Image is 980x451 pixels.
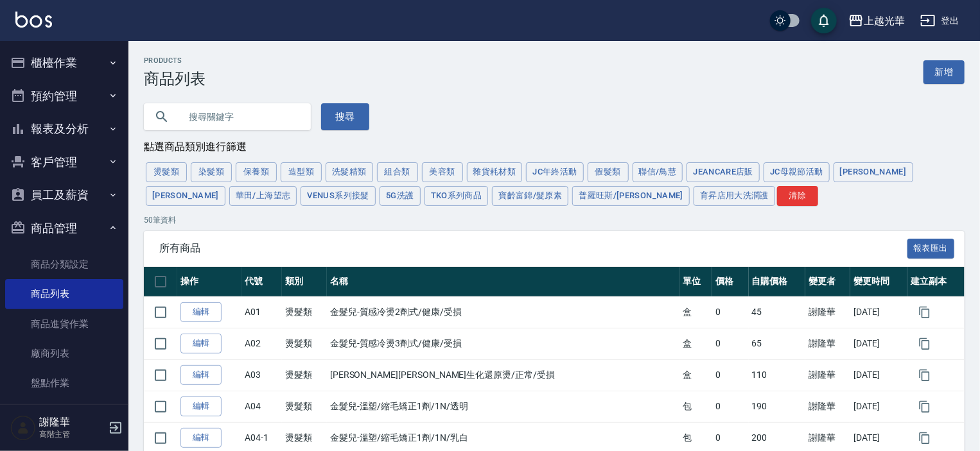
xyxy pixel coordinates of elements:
th: 變更時間 [850,267,907,297]
td: 盒 [679,328,712,359]
a: 編輯 [180,428,222,448]
td: 盒 [679,359,712,391]
a: 盤點作業 [5,368,123,398]
th: 單位 [679,267,712,297]
td: 金髮兒-質感冷燙2劑式/健康/受損 [327,296,679,328]
a: 編輯 [180,396,222,416]
td: 0 [712,359,748,391]
td: [PERSON_NAME][PERSON_NAME]生化還原燙/正常/受損 [327,359,679,391]
td: 燙髮類 [282,359,327,391]
button: JC年終活動 [526,162,583,182]
th: 價格 [712,267,748,297]
button: 清除 [777,186,818,206]
button: 雜貨耗材類 [467,162,523,182]
h5: 謝隆華 [39,416,105,429]
td: 包 [679,391,712,422]
td: 0 [712,296,748,328]
td: 盒 [679,296,712,328]
button: 上越光華 [843,8,910,34]
td: 110 [749,359,806,391]
button: 搜尋 [321,103,369,130]
td: A01 [241,296,282,328]
a: 編輯 [180,334,222,353]
button: 登出 [915,9,965,33]
td: [DATE] [850,328,907,359]
button: 聯信/鳥慧 [633,162,683,182]
div: 點選商品類別進行篩選 [144,140,965,154]
td: 謝隆華 [805,296,850,328]
td: [DATE] [850,359,907,391]
button: 美容類 [422,162,463,182]
th: 操作 [177,267,241,297]
button: 報表及分析 [5,112,123,146]
button: JeanCare店販 [687,162,760,182]
a: 報表匯出 [907,241,955,253]
button: [PERSON_NAME] [146,186,225,206]
th: 自購價格 [749,267,806,297]
button: TKO系列商品 [424,186,489,206]
p: 高階主管 [39,429,105,440]
button: 5G洗護 [380,186,421,206]
button: 保養類 [236,162,277,182]
button: 洗髮精類 [326,162,373,182]
a: 新增 [923,60,965,84]
td: A03 [241,359,282,391]
td: 190 [749,391,806,422]
th: 名稱 [327,267,679,297]
td: 0 [712,328,748,359]
button: 行銷工具 [5,403,123,436]
a: 編輯 [180,302,222,322]
button: 員工及薪資 [5,178,123,212]
button: 染髮類 [191,162,232,182]
th: 建立副本 [907,267,965,297]
button: 普羅旺斯/[PERSON_NAME] [572,186,690,206]
button: 預約管理 [5,80,123,113]
td: [DATE] [850,296,907,328]
button: 假髮類 [588,162,629,182]
td: [DATE] [850,391,907,422]
a: 廠商列表 [5,339,123,368]
td: 燙髮類 [282,328,327,359]
img: Logo [15,12,52,28]
button: 客戶管理 [5,146,123,179]
span: 所有商品 [159,242,907,255]
td: 65 [749,328,806,359]
button: [PERSON_NAME] [834,162,913,182]
button: Venus系列接髮 [301,186,375,206]
button: 報表匯出 [907,239,955,259]
td: 金髮兒-質感冷燙3劑式/健康/受損 [327,328,679,359]
p: 50 筆資料 [144,214,965,226]
a: 商品分類設定 [5,250,123,279]
input: 搜尋關鍵字 [180,99,301,134]
button: 寶齡富錦/髮原素 [492,186,568,206]
th: 變更者 [805,267,850,297]
td: A04 [241,391,282,422]
h2: Products [144,56,206,65]
td: 謝隆華 [805,359,850,391]
a: 商品進貨作業 [5,309,123,339]
button: JC母親節活動 [764,162,830,182]
a: 商品列表 [5,279,123,309]
td: 謝隆華 [805,391,850,422]
a: 編輯 [180,365,222,385]
td: 0 [712,391,748,422]
button: 造型類 [281,162,322,182]
th: 類別 [282,267,327,297]
button: 燙髮類 [146,162,187,182]
div: 上越光華 [864,13,905,29]
td: A02 [241,328,282,359]
button: 商品管理 [5,212,123,245]
button: save [811,8,837,33]
button: 華田/上海望志 [229,186,297,206]
button: 組合類 [377,162,418,182]
td: 燙髮類 [282,296,327,328]
td: 謝隆華 [805,328,850,359]
img: Person [10,415,36,441]
h3: 商品列表 [144,70,206,88]
button: 櫃檯作業 [5,46,123,80]
button: 育昇店用大洗潤護 [694,186,775,206]
td: 金髮兒-溫塑/縮毛矯正1劑/1N/透明 [327,391,679,422]
th: 代號 [241,267,282,297]
td: 45 [749,296,806,328]
td: 燙髮類 [282,391,327,422]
